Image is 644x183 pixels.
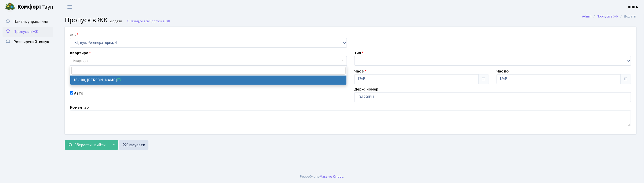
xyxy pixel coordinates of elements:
[70,32,78,38] label: ЖК
[619,14,636,19] li: Додати
[3,37,53,47] a: Розширений пошук
[13,19,48,24] span: Панель управління
[354,92,631,102] input: АА1234АА
[5,2,15,12] img: logo.png
[73,58,88,63] span: Квартира
[3,16,53,27] a: Панель управління
[497,68,509,74] label: Час по
[13,29,38,34] span: Пропуск в ЖК
[3,27,53,37] a: Пропуск в ЖК
[575,11,644,22] nav: breadcrumb
[354,68,367,74] label: Час з
[70,76,347,85] li: 16-100, [PERSON_NAME]
[63,3,76,11] button: Переключити навігацію
[13,39,49,45] span: Розширений пошук
[320,174,343,179] a: Massive Kinetic
[119,140,148,150] a: Скасувати
[354,86,379,92] label: Держ. номер
[65,15,108,25] span: Пропуск в ЖК
[149,19,170,24] span: Пропуск в ЖК
[597,14,619,19] a: Пропуск в ЖК
[628,4,638,10] a: КПП4
[74,142,106,148] span: Зберегти і вийти
[17,3,53,11] span: Таун
[74,90,83,96] label: Авто
[126,19,170,24] a: Назад до всіхПропуск в ЖК
[70,104,89,111] label: Коментар
[354,50,364,56] label: Тип
[300,174,344,179] div: Розроблено .
[17,3,42,11] b: Комфорт
[65,140,109,150] button: Зберегти і вийти
[70,50,91,56] label: Квартира
[109,19,124,24] small: Додати .
[582,14,592,19] a: Admin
